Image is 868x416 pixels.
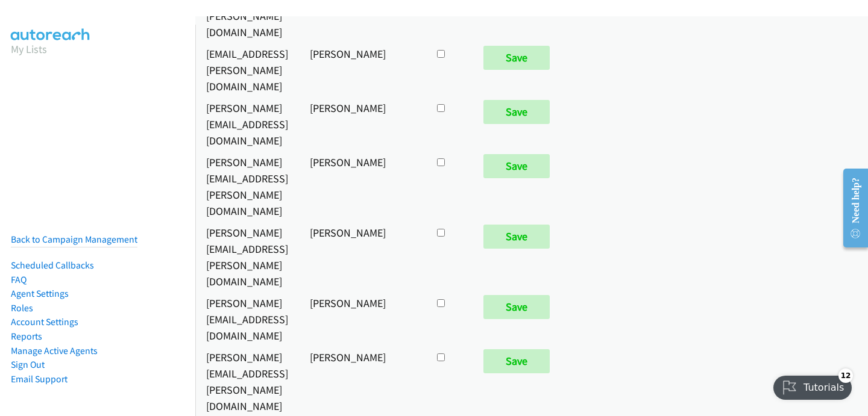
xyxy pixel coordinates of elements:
td: [PERSON_NAME][EMAIL_ADDRESS][DOMAIN_NAME] [195,292,299,346]
td: [PERSON_NAME] [299,97,424,151]
input: Save [483,154,550,178]
a: My Lists [11,42,47,56]
a: Sign Out [11,359,45,370]
td: [PERSON_NAME] [299,151,424,222]
a: Back to Campaign Management [11,234,137,245]
input: Save [483,225,550,249]
td: [EMAIL_ADDRESS][PERSON_NAME][DOMAIN_NAME] [195,43,299,97]
a: Scheduled Callbacks [11,259,94,271]
a: Account Settings [11,316,78,328]
a: Email Support [11,373,68,385]
a: Reports [11,331,42,342]
td: [PERSON_NAME] [299,43,424,97]
td: [PERSON_NAME][EMAIL_ADDRESS][PERSON_NAME][DOMAIN_NAME] [195,222,299,292]
a: Roles [11,302,33,314]
iframe: Checklist [766,364,859,407]
input: Save [483,295,550,319]
td: [PERSON_NAME] [299,222,424,292]
input: Save [483,46,550,70]
iframe: Resource Center [834,160,868,256]
a: Manage Active Agents [11,345,98,356]
td: [PERSON_NAME][EMAIL_ADDRESS][DOMAIN_NAME] [195,97,299,151]
td: [PERSON_NAME] [299,292,424,346]
input: Save [483,349,550,373]
td: [PERSON_NAME][EMAIL_ADDRESS][PERSON_NAME][DOMAIN_NAME] [195,151,299,222]
input: Save [483,100,550,124]
a: FAQ [11,274,27,285]
a: Agent Settings [11,288,69,299]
